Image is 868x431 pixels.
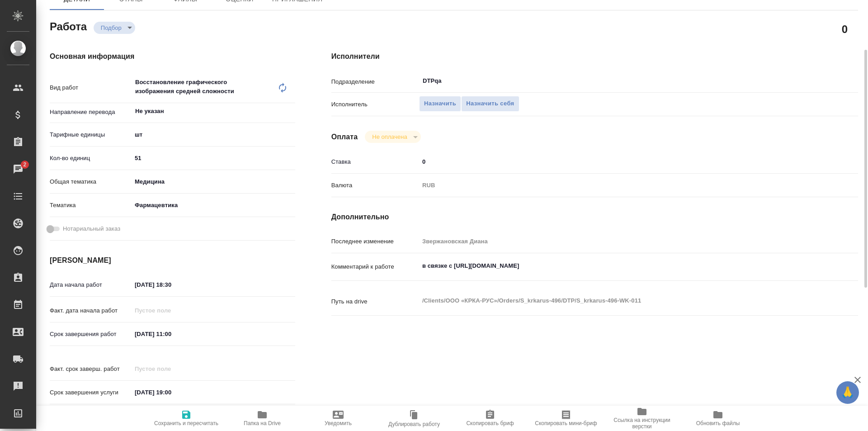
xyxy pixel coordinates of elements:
[419,96,461,112] button: Назначить
[331,297,419,306] p: Путь на drive
[50,388,132,397] p: Срок завершения услуги
[50,108,132,117] p: Направление перевода
[50,255,295,266] h4: [PERSON_NAME]
[132,386,211,399] input: ✎ Введи что-нибудь
[535,420,597,426] span: Скопировать мини-бриф
[50,280,132,289] p: Дата начала работ
[369,133,410,141] button: Не оплачена
[50,365,132,374] p: Факт. срок заверш. работ
[50,177,132,186] p: Общая тематика
[50,18,87,34] h2: Работа
[290,110,292,112] button: Open
[809,80,811,82] button: Open
[50,130,132,139] p: Тарифные единицы
[452,406,528,431] button: Скопировать бриф
[604,406,680,431] button: Ссылка на инструкции верстки
[365,131,420,143] div: Подбор
[244,420,281,426] span: Папка на Drive
[331,212,858,223] h4: Дополнительно
[132,304,211,317] input: Пустое поле
[680,406,756,431] button: Обновить файлы
[466,420,514,426] span: Скопировать бриф
[461,96,519,112] button: Назначить себя
[331,51,858,62] h4: Исполнители
[148,406,224,431] button: Сохранить и пересчитать
[325,420,352,426] span: Уведомить
[50,201,132,210] p: Тематика
[50,83,132,92] p: Вид работ
[331,157,419,166] p: Ставка
[696,420,740,426] span: Обновить файлы
[2,158,34,180] a: 2
[94,22,135,34] div: Подбор
[132,278,211,291] input: ✎ Введи что-нибудь
[466,99,514,109] span: Назначить себя
[132,127,295,142] div: шт
[609,417,675,430] span: Ссылка на инструкции верстки
[224,406,300,431] button: Папка на Drive
[331,100,419,109] p: Исполнитель
[132,174,295,189] div: Медицина
[331,181,419,190] p: Валюта
[63,224,120,233] span: Нотариальный заказ
[419,155,814,168] input: ✎ Введи что-нибудь
[50,306,132,315] p: Факт. дата начала работ
[132,152,295,165] input: ✎ Введи что-нибудь
[840,383,855,402] span: 🙏
[836,381,859,404] button: 🙏
[331,237,419,246] p: Последнее изменение
[528,406,604,431] button: Скопировать мини-бриф
[300,406,376,431] button: Уведомить
[132,327,211,341] input: ✎ Введи что-нибудь
[419,178,814,193] div: RUB
[50,51,295,62] h4: Основная информация
[50,154,132,163] p: Кол-во единиц
[419,235,814,248] input: Пустое поле
[331,77,419,86] p: Подразделение
[419,293,814,308] textarea: /Clients/ООО «КРКА-РУС»/Orders/S_krkarus-496/DTP/S_krkarus-496-WK-011
[331,262,419,271] p: Комментарий к работе
[842,21,848,37] h2: 0
[154,420,218,426] span: Сохранить и пересчитать
[419,258,814,274] textarea: в связке с [URL][DOMAIN_NAME]
[18,160,32,169] span: 2
[50,330,132,339] p: Срок завершения работ
[376,406,452,431] button: Дублировать работу
[388,421,440,427] span: Дублировать работу
[132,362,211,375] input: Пустое поле
[331,132,358,142] h4: Оплата
[98,24,124,32] button: Подбор
[424,99,456,109] span: Назначить
[132,198,295,213] div: Фармацевтика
